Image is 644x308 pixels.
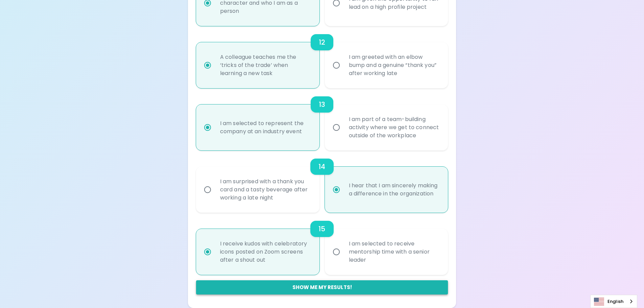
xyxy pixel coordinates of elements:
[215,169,316,210] div: I am surprised with a thank you card and a tasty beverage after working a late night
[591,295,637,308] a: English
[343,173,445,206] div: I hear that I am sincerely making a difference in the organization
[196,26,448,88] div: choice-group-check
[196,150,448,213] div: choice-group-check
[318,223,325,234] h6: 15
[196,280,448,294] button: Show me my results!
[590,295,637,308] aside: Language selected: English
[196,213,448,275] div: choice-group-check
[319,37,325,48] h6: 12
[590,295,637,308] div: Language
[215,111,316,144] div: I am selected to represent the company at an industry event
[318,161,325,172] h6: 14
[343,45,445,86] div: I am greeted with an elbow bump and a genuine “thank you” after working late
[343,232,445,272] div: I am selected to receive mentorship time with a senior leader
[319,99,325,110] h6: 13
[215,232,316,272] div: I receive kudos with celebratory icons posted on Zoom screens after a shout out
[343,107,445,148] div: I am part of a team-building activity where we get to connect outside of the workplace
[215,45,316,86] div: A colleague teaches me the ‘tricks of the trade’ when learning a new task
[196,88,448,150] div: choice-group-check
